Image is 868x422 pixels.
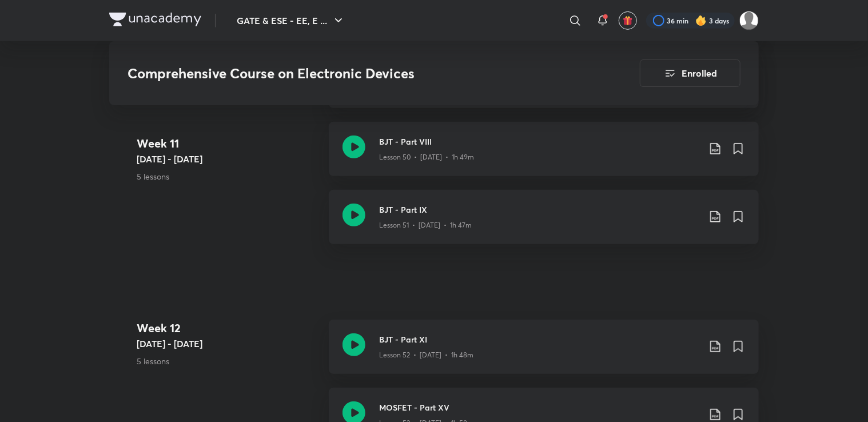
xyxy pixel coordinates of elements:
img: streak [695,15,707,26]
p: Lesson 52 • [DATE] • 1h 48m [379,350,473,360]
h3: BJT - Part IX [379,204,699,216]
button: GATE & ESE - EE, E ... [230,9,352,32]
p: 5 lessons [137,355,320,367]
h3: Comprehensive Course on Electronic Devices [128,65,575,82]
h3: MOSFET - Part XV [379,401,699,413]
p: 5 lessons [137,170,320,182]
p: Lesson 50 • [DATE] • 1h 49m [379,152,474,162]
a: BJT - Part VIIILesson 50 • [DATE] • 1h 49m [329,122,759,190]
h4: Week 11 [137,134,320,152]
a: BJT - Part IXLesson 51 • [DATE] • 1h 47m [329,190,759,258]
p: Lesson 51 • [DATE] • 1h 47m [379,220,472,230]
h5: [DATE] - [DATE] [137,152,320,165]
img: Avantika Choudhary [739,11,759,30]
button: avatar [619,11,637,30]
h5: [DATE] - [DATE] [137,337,320,351]
h3: BJT - Part VIII [379,136,699,148]
img: Company Logo [109,13,201,26]
h4: Week 12 [137,320,320,337]
a: Company Logo [109,13,201,29]
a: BJT - Part XILesson 52 • [DATE] • 1h 48m [329,320,759,388]
button: Enrolled [640,59,740,87]
img: avatar [623,15,633,26]
h3: BJT - Part XI [379,333,699,345]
